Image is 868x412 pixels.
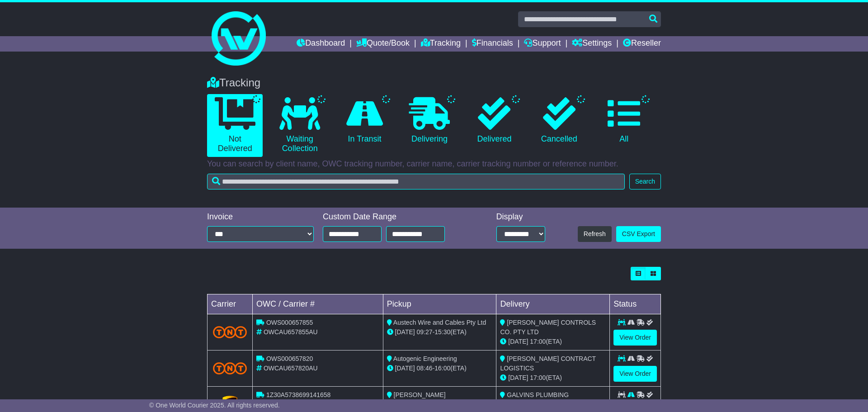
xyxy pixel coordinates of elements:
[266,391,330,398] span: 1Z30A5738699141658
[208,294,253,314] td: Carrier
[387,391,446,408] span: [PERSON_NAME] [PERSON_NAME]
[207,159,661,169] p: You can search by client name, OWC tracking number, carrier name, carrier tracking number or refe...
[266,355,313,362] span: OWS000657820
[213,326,247,338] img: TNT_Domestic.png
[596,94,652,147] a: All
[203,76,665,90] div: Tracking
[401,94,457,147] a: Delivering
[417,328,433,336] span: 09:27
[393,319,486,326] span: Austech Wire and Cables Pty Ltd
[337,94,392,147] a: In Transit
[508,338,528,345] span: [DATE]
[572,36,612,52] a: Settings
[264,365,318,372] span: OWCAU657820AU
[500,337,606,346] div: (ETA)
[508,374,528,381] span: [DATE]
[207,94,263,157] a: Not Delivered
[207,212,314,222] div: Invoice
[467,94,522,147] a: Delivered
[524,36,561,52] a: Support
[323,212,468,222] div: Custom Date Range
[531,94,587,147] a: Cancelled
[610,294,661,314] td: Status
[395,365,415,372] span: [DATE]
[507,391,569,398] span: GALVINS PLUMBING
[530,374,546,381] span: 17:00
[393,355,457,362] span: Autogenic Engineering
[613,366,657,382] a: View Order
[530,338,546,345] span: 17:00
[472,36,513,52] a: Financials
[297,36,345,52] a: Dashboard
[434,365,450,372] span: 16:00
[500,373,606,383] div: (ETA)
[149,402,280,409] span: © One World Courier 2025. All rights reserved.
[264,328,318,336] span: OWCAU657855AU
[623,36,661,52] a: Reseller
[383,294,496,314] td: Pickup
[417,365,433,372] span: 08:46
[496,212,545,222] div: Display
[421,36,461,52] a: Tracking
[253,294,383,314] td: OWC / Carrier #
[613,330,657,346] a: View Order
[629,174,661,189] button: Search
[500,355,595,372] span: [PERSON_NAME] CONTRACT LOGISTICS
[496,294,610,314] td: Delivery
[356,36,410,52] a: Quote/Book
[395,328,415,336] span: [DATE]
[434,328,450,336] span: 15:30
[272,94,327,157] a: Waiting Collection
[387,364,493,373] div: - (ETA)
[500,319,596,336] span: [PERSON_NAME] CONTROLS CO. PTY LTD
[387,327,493,337] div: - (ETA)
[578,226,612,242] button: Refresh
[616,226,661,242] a: CSV Export
[266,319,313,326] span: OWS000657855
[213,362,247,374] img: TNT_Domestic.png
